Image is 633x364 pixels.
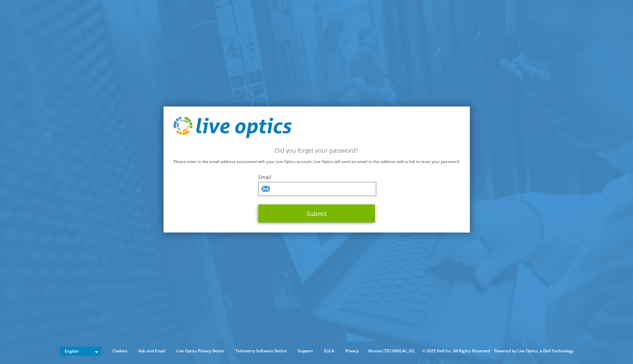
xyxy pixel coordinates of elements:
button: Submit [258,205,375,223]
label: Email [258,174,375,180]
a: Live Optics Privacy Notice [171,347,230,355]
h2: Did you forget your password? [174,147,460,154]
p: Please enter in the email address associated with your Live Optics account. Live Optics will send... [174,158,460,165]
a: Cookies [107,347,132,355]
a: Ads and Email [133,347,170,355]
a: Support [293,347,318,355]
a: Telemetry Software Notice [231,347,292,355]
a: EULA [319,347,339,355]
img: live_optics_svg.svg [174,116,292,138]
li: © 2025 Dell Inc. All Rights Reserved [419,347,493,355]
li: Powered by Live Optics, a Dell Technology [494,347,574,355]
a: Privacy [340,347,364,355]
li: Version [TECHNICAL_ID] [365,347,418,355]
